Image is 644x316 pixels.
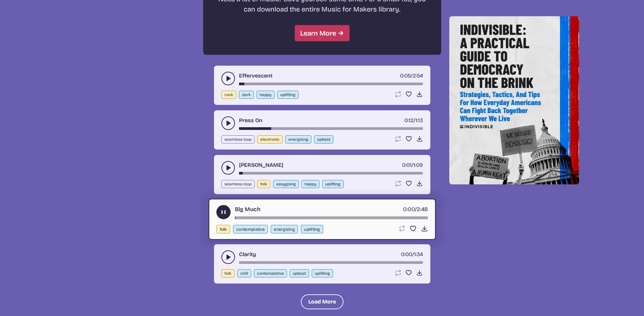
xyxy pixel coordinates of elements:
button: rock [221,91,236,99]
button: upbeat [290,269,309,277]
button: Favorite [405,269,412,276]
span: timer [403,206,415,212]
button: uplifting [312,269,333,277]
button: seamless loop [221,180,255,188]
button: folk [221,269,235,277]
button: Favorite [409,225,416,232]
button: uplifting [277,91,299,99]
span: 1:13 [415,117,423,123]
a: Learn More [295,25,350,41]
span: 1:09 [413,162,423,168]
span: timer [402,162,411,168]
button: Load More [301,294,343,309]
button: play-pause toggle [216,205,231,219]
button: energizing [270,225,298,233]
button: happy [302,180,319,188]
button: energizing [285,135,311,143]
span: 1:34 [414,251,423,257]
button: chill [237,269,251,277]
div: song-time-bar [239,83,423,85]
button: folk [216,225,230,233]
a: [PERSON_NAME] [239,161,283,169]
div: / [402,161,423,169]
div: / [404,116,423,125]
a: Big Much [235,205,260,213]
button: Loop [395,91,401,97]
button: happy [257,91,275,99]
div: song-time-bar [239,127,423,130]
button: dark [239,91,254,99]
button: easygoing [273,180,299,188]
button: contemplative [254,269,287,277]
button: play-pause toggle [221,116,235,130]
button: upbeat [314,135,333,143]
button: play-pause toggle [221,250,235,264]
button: Loop [398,225,405,232]
button: electronic [257,135,283,143]
button: Favorite [405,180,412,187]
span: 2:48 [417,206,428,212]
div: song-time-bar [235,217,428,219]
button: play-pause toggle [221,161,235,175]
button: uplifting [301,225,323,233]
button: Favorite [405,135,412,142]
div: song-time-bar [239,172,423,175]
button: uplifting [322,180,343,188]
button: play-pause toggle [221,72,235,85]
span: timer [401,251,412,257]
div: / [403,205,428,213]
button: Favorite [405,91,412,97]
a: Effervescent [239,72,272,80]
div: / [401,250,423,258]
span: 2:54 [413,72,423,79]
button: seamless loop [221,135,255,143]
button: Loop [395,180,401,187]
img: Help save our democracy! [449,16,579,184]
div: / [400,72,423,80]
button: contemplative [233,225,268,233]
span: timer [400,72,411,79]
a: Clarity [239,250,256,258]
div: song-time-bar [239,261,423,264]
a: Press On [239,116,262,125]
span: timer [404,117,413,123]
button: Loop [395,135,401,142]
button: Loop [395,269,401,276]
button: folk [257,180,270,188]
